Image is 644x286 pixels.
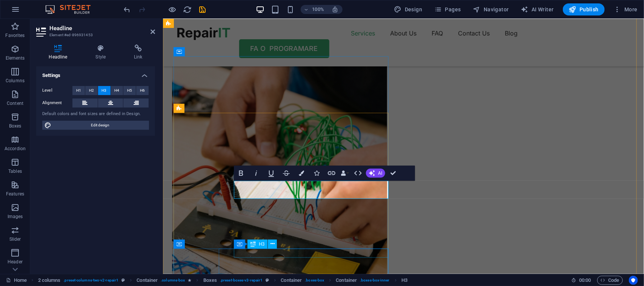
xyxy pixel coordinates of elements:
span: 00 00 [579,276,591,285]
button: Icons [309,166,324,181]
span: Click to select. Double-click to edit [281,276,302,285]
span: Click to select. Double-click to edit [38,276,61,285]
i: On resize automatically adjust zoom level to fit chosen device. [332,6,338,13]
button: More [611,3,641,15]
span: H4 [114,86,119,95]
p: Boxes [9,123,22,129]
span: Click to select. Double-click to edit [336,276,357,285]
button: save [198,5,207,14]
h4: Settings [36,66,155,80]
button: undo [123,5,132,14]
p: Header [8,259,23,265]
span: . boxes-box-inner [360,276,390,285]
button: reload [183,5,192,14]
button: Code [597,276,623,285]
div: Design (Ctrl+Alt+Y) [391,3,426,15]
p: Content [7,100,23,106]
button: Navigator [470,3,512,15]
img: Editor Logo [43,5,100,14]
button: H1 [72,86,85,95]
button: Click here to leave preview mode and continue editing [168,5,177,14]
button: Data Bindings [340,166,350,181]
button: Italic (Ctrl+I) [249,166,263,181]
h4: Link [121,45,155,60]
button: Usercentrics [629,276,638,285]
button: Publish [563,3,605,15]
span: . preset-boxes-v3-repair1 [220,276,263,285]
p: Columns [6,78,25,84]
span: Code [601,276,619,285]
p: Slider [9,236,21,242]
span: Click to select. Double-click to edit [203,276,217,285]
span: Click to select. Double-click to edit [137,276,158,285]
span: Click to select. Double-click to edit [401,276,407,285]
button: H2 [85,86,98,95]
h6: 100% [312,5,324,14]
label: Level [42,86,72,95]
button: 100% [301,5,327,14]
span: Navigator [473,6,509,13]
button: Pages [431,3,464,15]
button: AI [366,169,385,178]
i: Element contains an animation [188,278,191,282]
nav: breadcrumb [38,276,408,285]
span: More [614,6,638,13]
button: Design [391,3,426,15]
span: AI Writer [521,6,554,13]
button: Underline (Ctrl+U) [264,166,278,181]
i: This element is a customizable preset [266,278,269,282]
h2: Headline [49,25,155,32]
button: H6 [136,86,149,95]
button: Bold (Ctrl+B) [234,166,248,181]
i: Save (Ctrl+S) [198,5,207,14]
button: AI Writer [518,3,557,15]
button: Colors [294,166,309,181]
h3: Element #ed-896931453 [49,32,140,38]
p: Favorites [5,32,25,38]
span: AI [378,171,382,175]
p: Images [8,214,23,220]
span: Pages [434,6,461,13]
label: Alignment [42,98,72,108]
p: Features [6,191,24,197]
p: Tables [8,168,22,174]
h4: Headline [36,45,83,60]
i: Undo: Edit headline (Ctrl+Z) [123,5,132,14]
span: . columns-box [161,276,185,285]
span: H3 [259,242,264,246]
span: H6 [140,86,145,95]
div: Default colors and font sizes are defined in Design. [42,111,149,117]
span: H1 [76,86,81,95]
h6: Session time [571,276,591,285]
span: Design [394,6,423,13]
button: Edit design [42,121,149,130]
span: H3 [102,86,107,95]
span: H5 [127,86,132,95]
span: H2 [89,86,94,95]
h4: Style [83,45,121,60]
p: Accordion [5,146,26,152]
button: Confirm (Ctrl+⏎) [386,166,400,181]
button: H4 [111,86,123,95]
span: . preset-columns-two-v2-repair1 [63,276,118,285]
i: This element is a customizable preset [121,278,125,282]
span: Edit design [54,121,147,130]
button: HTML [351,166,365,181]
span: . boxes-box [305,276,324,285]
button: Strikethrough [279,166,294,181]
span: : [584,277,586,283]
button: H5 [123,86,136,95]
span: Publish [569,6,599,13]
i: Reload page [183,5,192,14]
a: Click to cancel selection. Double-click to open Pages [6,276,27,285]
button: H3 [98,86,111,95]
p: Elements [6,55,25,61]
button: Link [324,166,339,181]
